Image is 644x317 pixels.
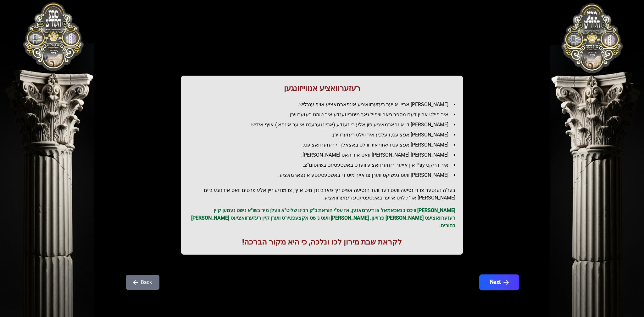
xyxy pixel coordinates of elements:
[194,141,455,149] li: [PERSON_NAME] אפציעס וויאזוי איר ווילט באצאלן די רעזערוואציעס.
[194,111,455,118] li: איר פילט אריין דעם מספר פאר וויפיל נאך מיטרייזענדע איר טוהט רעזערווירן.
[479,274,519,290] button: Next
[126,275,159,290] button: Back
[194,121,455,129] li: [PERSON_NAME] די אינפארמאציע פון אלע רייזענדע (אריינגערעכט אייער אינפא.) אויף אידיש.
[194,161,455,169] li: איר דריקט Pay און אייער רעזערוואציע ווערט באשטעטיגט בשעטומ"צ.
[189,83,455,93] h1: רעזערוואציע אנווייזונגען
[189,187,455,202] h2: בעז"ה נענטער צו די נסיעה וועט דער וועד הנסיעה אפיס זיך פארבינדן מיט אייך, צו מודיע זיין אלע פרטים...
[194,131,455,139] li: [PERSON_NAME] אפציעס, וועלכע איר ווילט רעזערווירן.
[189,237,455,247] h1: לקראת שבת מירון לכו ונלכה, כי היא מקור הברכה!
[194,171,455,179] li: [PERSON_NAME] וועט געשיקט ווערן צו אייך מיט די באשטעטיגטע אינפארמאציע.
[194,101,455,108] li: [PERSON_NAME] אריין אייער רעזערוואציע אינפארמאציע אויף ענגליש.
[194,151,455,159] li: [PERSON_NAME] [PERSON_NAME] וואס איר האט [PERSON_NAME].
[189,207,455,229] p: [PERSON_NAME] וויכטיג נאכאמאל צו דערמאנען, אז עפ"י הוראת כ"ק רבינו שליט"א וועלן מיר בשו"א נישט נע...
